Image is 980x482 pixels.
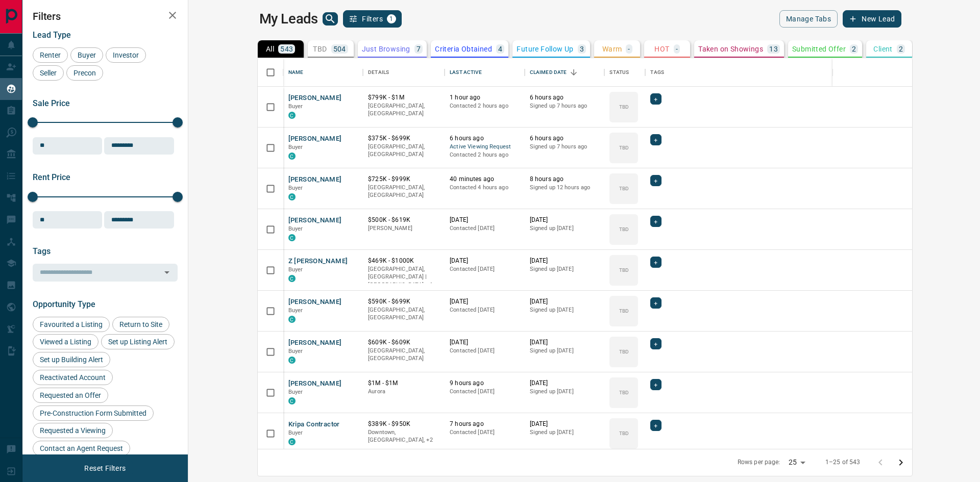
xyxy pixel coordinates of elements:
p: 543 [280,45,293,53]
p: $590K - $699K [368,297,439,306]
button: [PERSON_NAME] [288,134,342,144]
span: Buyer [288,185,303,191]
div: Requested an Offer [33,388,108,403]
div: Last Active [450,58,481,87]
button: Reset Filters [78,460,132,477]
span: Requested an Offer [36,391,105,399]
div: + [650,216,661,227]
p: [DATE] [450,216,520,224]
p: TBD [619,185,629,192]
p: TBD [313,45,327,53]
h2: Filters [33,10,178,22]
p: Signed up [DATE] [530,388,600,396]
span: Buyer [288,103,303,110]
p: [DATE] [530,216,600,224]
p: TBD [619,429,629,437]
span: Buyer [288,144,303,150]
div: Details [368,58,389,87]
p: $1M - $1M [368,379,439,388]
p: [GEOGRAPHIC_DATA], [GEOGRAPHIC_DATA] [368,184,439,199]
button: Open [160,265,174,280]
p: Contacted 2 hours ago [450,102,520,110]
span: Pre-Construction Form Submitted [36,409,150,417]
h1: My Leads [259,11,318,27]
p: Just Browsing [362,45,410,53]
span: Contact an Agent Request [36,444,127,452]
button: [PERSON_NAME] [288,216,342,225]
p: 9 hours ago [450,379,520,388]
p: Signed up 7 hours ago [530,102,600,110]
div: condos.ca [288,153,296,160]
p: 7 hours ago [450,420,520,428]
p: Contacted 2 hours ago [450,151,520,159]
span: Buyer [288,348,303,354]
p: 504 [333,45,346,53]
div: Name [288,58,304,87]
span: + [654,94,657,104]
p: Contacted [DATE] [450,428,520,437]
button: Sort [567,65,581,80]
span: + [654,135,657,145]
p: Contacted [DATE] [450,388,520,396]
p: Signed up [DATE] [530,347,600,355]
span: + [654,379,657,390]
div: condos.ca [288,234,296,241]
button: search button [323,12,338,26]
button: New Lead [843,10,901,28]
p: - [628,45,630,53]
p: [GEOGRAPHIC_DATA], [GEOGRAPHIC_DATA] [368,347,439,363]
button: Z [PERSON_NAME] [288,257,348,266]
span: Reactivated Account [36,373,109,382]
span: Viewed a Listing [36,338,95,346]
div: Status [609,58,629,87]
p: TBD [619,266,629,274]
button: [PERSON_NAME] [288,297,342,307]
p: Future Follow Up [517,45,573,53]
p: Aurora [368,388,439,396]
span: Buyer [288,429,303,436]
div: + [650,175,661,186]
p: [GEOGRAPHIC_DATA], [GEOGRAPHIC_DATA] [368,306,439,322]
p: 2 [852,45,856,53]
p: Signed up 12 hours ago [530,184,600,192]
p: TBD [619,103,629,111]
div: Claimed Date [530,58,567,87]
p: [DATE] [530,338,600,347]
span: Opportunity Type [33,299,95,309]
div: Last Active [445,58,525,87]
div: Pre-Construction Form Submitted [33,405,154,421]
div: condos.ca [288,193,296,200]
span: Tags [33,246,51,256]
div: condos.ca [288,438,296,445]
p: North York, Toronto [368,428,439,444]
div: + [650,338,661,349]
p: Signed up [DATE] [530,224,600,233]
div: Name [283,58,363,87]
div: Return to Site [112,317,169,332]
div: Claimed Date [525,58,605,87]
div: + [650,379,661,390]
p: Toronto [368,265,439,289]
p: Contacted [DATE] [450,347,520,355]
p: Signed up [DATE] [530,428,600,437]
p: $500K - $619K [368,216,439,224]
span: Seller [36,69,60,77]
span: + [654,175,657,186]
p: 7 [416,45,421,53]
span: Rent Price [33,172,70,182]
p: TBD [619,307,629,315]
div: + [650,134,661,145]
p: Signed up [DATE] [530,265,600,273]
p: Contacted [DATE] [450,306,520,314]
p: Criteria Obtained [435,45,492,53]
span: + [654,420,657,430]
span: Return to Site [116,320,166,328]
p: [DATE] [530,297,600,306]
div: + [650,420,661,431]
p: 6 hours ago [450,134,520,143]
button: [PERSON_NAME] [288,93,342,103]
div: + [650,297,661,309]
p: [DATE] [530,257,600,265]
button: [PERSON_NAME] [288,338,342,348]
p: Client [873,45,892,53]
